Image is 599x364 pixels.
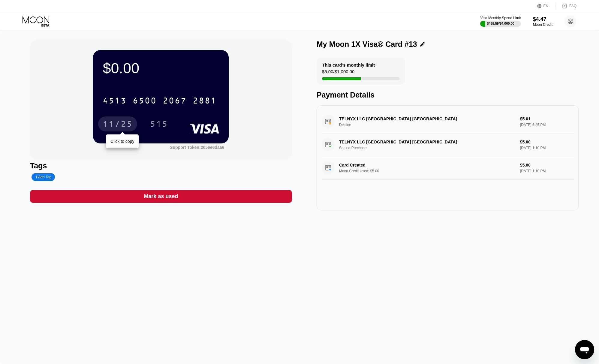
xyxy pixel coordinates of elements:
div: This card’s monthly limit [322,62,375,68]
div: Mark as used [144,193,178,200]
div: 515 [150,120,168,130]
div: $5.00 / $1,000.00 [322,69,354,77]
div: Moon Credit [533,23,552,27]
div: 2067 [163,97,187,106]
div: Payment Details [317,91,579,99]
div: 11/25 [98,116,137,131]
iframe: Button to launch messaging window [575,340,594,359]
div: $4.47Moon Credit [533,16,552,27]
div: 4513 [103,97,127,106]
div: Add Tag [35,175,51,179]
div: $4.47 [533,16,552,23]
div: 4513650020672881 [99,93,220,108]
div: Support Token: 2056e6daa6 [170,145,224,150]
div: FAQ [555,3,576,9]
div: 11/25 [103,120,133,130]
div: Visa Monthly Spend Limit [480,16,521,20]
div: 515 [146,116,173,131]
div: Add Tag [32,173,55,181]
div: FAQ [569,4,576,8]
div: Visa Monthly Spend Limit$488.59/$4,000.00 [480,16,521,27]
div: My Moon 1X Visa® Card #13 [317,40,417,49]
div: 6500 [133,97,157,106]
div: $488.59 / $4,000.00 [487,22,514,25]
div: Tags [30,161,292,170]
div: Mark as used [30,190,292,203]
div: EN [543,4,549,8]
div: Click to copy [110,139,134,144]
div: $0.00 [103,60,219,77]
div: 2881 [193,97,217,106]
div: Support Token:2056e6daa6 [170,145,224,150]
div: EN [537,3,555,9]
